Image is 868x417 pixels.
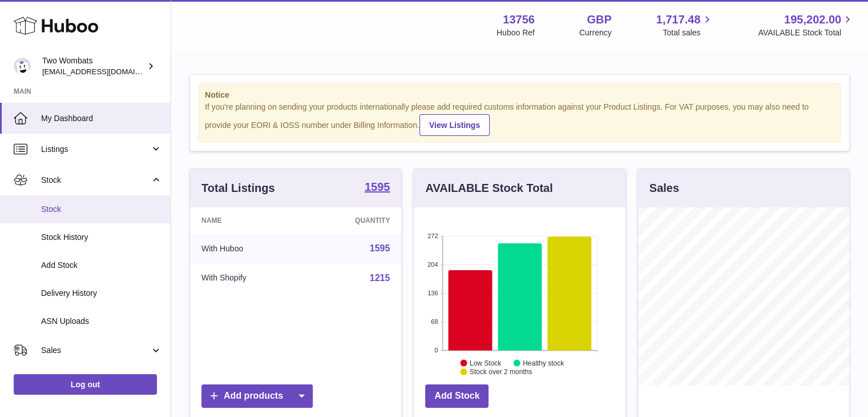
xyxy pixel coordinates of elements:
[41,175,150,186] span: Stock
[42,55,145,77] div: Two Wombats
[41,113,162,124] span: My Dashboard
[431,318,438,325] text: 68
[663,27,713,38] span: Total sales
[41,260,162,271] span: Add Stock
[201,384,313,408] a: Add products
[758,27,854,38] span: AVAILABLE Stock Total
[365,181,390,195] a: 1595
[587,12,611,27] strong: GBP
[435,347,438,354] text: 0
[496,27,535,38] div: Huboo Ref
[205,102,834,136] div: If you're planning on sending your products internationally please add required customs informati...
[41,316,162,327] span: ASN Uploads
[656,12,701,27] span: 1,717.48
[41,144,150,155] span: Listings
[42,67,168,76] span: [EMAIL_ADDRESS][DOMAIN_NAME]
[470,359,502,367] text: Low Stock
[425,181,552,196] h3: AVAILABLE Stock Total
[41,288,162,299] span: Delivery History
[41,204,162,215] span: Stock
[470,368,532,376] text: Stock over 2 months
[190,234,304,263] td: With Huboo
[190,207,304,234] th: Name
[758,12,854,38] a: 195,202.00 AVAILABLE Stock Total
[41,232,162,243] span: Stock History
[656,12,714,38] a: 1,717.48 Total sales
[41,345,150,356] span: Sales
[190,263,304,293] td: With Shopify
[419,114,490,136] a: View Listings
[304,207,402,234] th: Quantity
[370,243,390,253] a: 1595
[503,12,535,27] strong: 13756
[365,181,390,193] strong: 1595
[427,290,438,296] text: 136
[649,181,679,196] h3: Sales
[425,384,488,408] a: Add Stock
[579,27,612,38] div: Currency
[14,58,31,75] img: internalAdmin-13756@internal.huboo.com
[427,261,438,268] text: 204
[14,374,157,395] a: Log out
[427,232,438,239] text: 272
[205,90,834,101] strong: Notice
[370,273,390,283] a: 1215
[201,181,275,196] h3: Total Listings
[523,359,564,367] text: Healthy stock
[784,12,841,27] span: 195,202.00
